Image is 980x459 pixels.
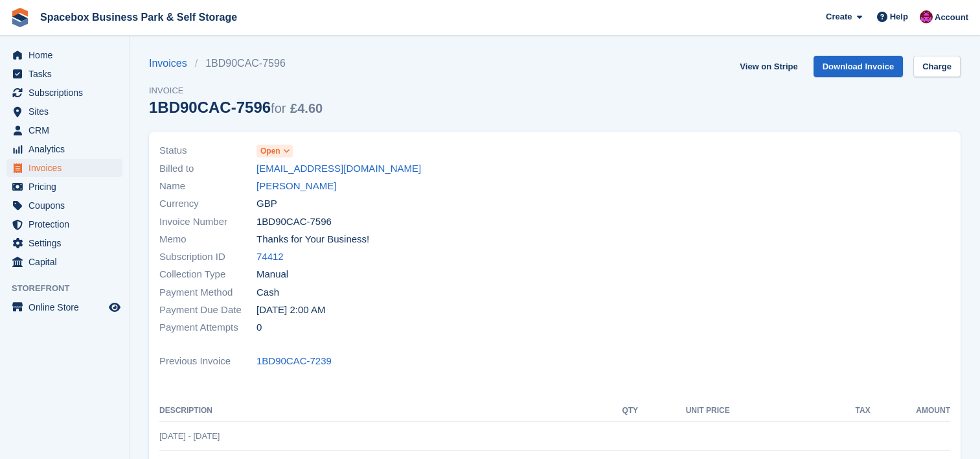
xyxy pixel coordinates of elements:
[6,84,122,102] a: menu
[159,143,256,158] span: Status
[735,56,803,77] a: View on Stripe
[12,282,129,295] span: Storefront
[28,46,106,64] span: Home
[28,196,106,215] span: Coupons
[730,401,871,421] th: Tax
[6,159,122,177] a: menu
[256,250,284,265] a: 74412
[913,56,961,77] a: Charge
[159,431,220,441] span: [DATE] - [DATE]
[28,140,106,158] span: Analytics
[149,84,323,97] span: Invoice
[6,196,122,215] a: menu
[159,161,256,176] span: Billed to
[28,159,106,177] span: Invoices
[6,102,122,121] a: menu
[256,320,262,335] span: 0
[920,10,933,23] img: Shitika Balanath
[159,250,256,265] span: Subscription ID
[6,65,122,83] a: menu
[256,215,332,230] span: 1BD90CAC-7596
[28,253,106,271] span: Capital
[28,215,106,233] span: Protection
[6,121,122,139] a: menu
[159,401,605,421] th: Description
[6,253,122,271] a: menu
[159,196,256,211] span: Currency
[256,303,325,318] time: 2025-09-02 01:00:00 UTC
[159,215,256,230] span: Invoice Number
[6,178,122,196] a: menu
[256,232,369,247] span: Thanks for Your Business!
[159,267,256,282] span: Collection Type
[28,102,106,121] span: Sites
[256,143,293,158] a: Open
[149,56,323,71] nav: breadcrumbs
[6,46,122,64] a: menu
[6,140,122,158] a: menu
[28,121,106,139] span: CRM
[271,101,286,115] span: for
[10,8,30,27] img: stora-icon-8386f47178a22dfd0bd8f6a31ec36ba5ce8667c1dd55bd0f319d3a0aa187defe.svg
[6,234,122,252] a: menu
[159,285,256,300] span: Payment Method
[871,401,950,421] th: Amount
[159,354,256,369] span: Previous Invoice
[290,101,323,115] span: £4.60
[890,10,908,23] span: Help
[28,178,106,196] span: Pricing
[159,232,256,247] span: Memo
[149,56,195,71] a: Invoices
[935,11,968,24] span: Account
[28,234,106,252] span: Settings
[260,145,280,157] span: Open
[28,65,106,83] span: Tasks
[256,196,277,211] span: GBP
[6,298,122,316] a: menu
[159,179,256,194] span: Name
[814,56,904,77] a: Download Invoice
[107,300,122,315] a: Preview store
[256,179,336,194] a: [PERSON_NAME]
[256,161,421,176] a: [EMAIL_ADDRESS][DOMAIN_NAME]
[28,298,106,316] span: Online Store
[149,99,323,116] div: 1BD90CAC-7596
[28,84,106,102] span: Subscriptions
[605,401,638,421] th: QTY
[256,267,288,282] span: Manual
[6,215,122,233] a: menu
[826,10,852,23] span: Create
[159,303,256,318] span: Payment Due Date
[638,401,730,421] th: Unit Price
[35,6,242,28] a: Spacebox Business Park & Self Storage
[256,354,332,369] a: 1BD90CAC-7239
[159,320,256,335] span: Payment Attempts
[256,285,279,300] span: Cash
